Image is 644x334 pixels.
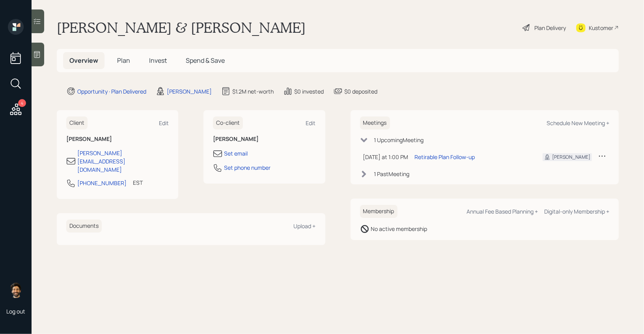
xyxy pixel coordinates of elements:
[374,170,410,178] div: 1 Past Meeting
[534,24,566,32] div: Plan Delivery
[547,119,609,127] div: Schedule New Meeting +
[57,19,306,36] h1: [PERSON_NAME] & [PERSON_NAME]
[344,87,377,96] div: $0 deposited
[360,205,398,218] h6: Membership
[306,119,316,127] div: Edit
[294,222,316,230] div: Upload +
[149,56,167,65] span: Invest
[371,225,427,233] div: No active membership
[117,56,130,65] span: Plan
[69,56,98,65] span: Overview
[363,153,409,161] div: [DATE] at 1:00 PM
[159,119,169,127] div: Edit
[66,136,169,143] h6: [PERSON_NAME]
[186,56,225,65] span: Spend & Save
[544,208,609,215] div: Digital-only Membership +
[133,178,143,187] div: EST
[374,136,424,144] div: 1 Upcoming Meeting
[467,208,538,215] div: Annual Fee Based Planning +
[66,220,102,233] h6: Documents
[224,149,248,158] div: Set email
[552,154,590,161] div: [PERSON_NAME]
[294,87,324,96] div: $0 invested
[66,116,88,129] h6: Client
[224,163,271,172] div: Set phone number
[167,87,212,96] div: [PERSON_NAME]
[77,179,127,187] div: [PHONE_NUMBER]
[415,153,475,161] div: Retirable Plan Follow-up
[77,87,146,96] div: Opportunity · Plan Delivered
[8,282,24,298] img: eric-schwartz-headshot.png
[589,24,613,32] div: Kustomer
[360,116,390,129] h6: Meetings
[213,116,243,129] h6: Co-client
[6,308,25,315] div: Log out
[213,136,315,143] h6: [PERSON_NAME]
[232,87,274,96] div: $1.2M net-worth
[77,149,169,174] div: [PERSON_NAME][EMAIL_ADDRESS][DOMAIN_NAME]
[18,99,26,107] div: 4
